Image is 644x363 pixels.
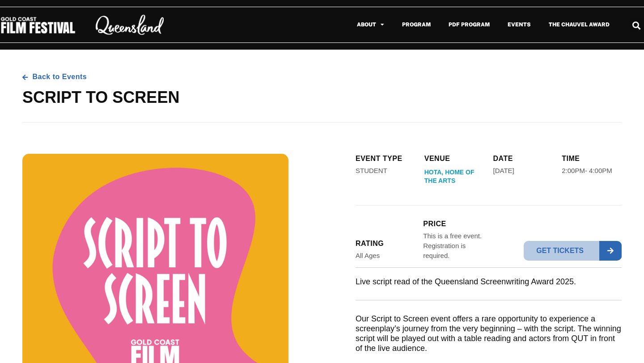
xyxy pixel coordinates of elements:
a: Program [393,14,440,35]
div: STUDENT [356,166,387,176]
p: 2:00PM- 4:00PM [562,166,612,176]
a: The Chauvel Award [540,14,619,35]
div: All Ages [356,251,380,261]
h5: Rating [356,239,421,249]
a: PDF Program [440,14,499,35]
div: This is a free event. Registration is required. [423,231,488,261]
h5: eVENT type [356,154,415,164]
a: Back to Events [22,72,87,82]
span: HOTA, Home of the Arts [424,168,484,187]
h1: SCRIPT TO SCREEN [22,86,622,109]
h5: Date [493,154,553,164]
a: About [348,14,393,35]
span: Get tickets [524,241,599,261]
div: Live script read of the Queensland Screenwriting Award 2025. [356,277,576,287]
p: Our Script to Screen event offers a rare opportunity to experience a screenplay’s journey from th... [356,314,622,353]
h5: Venue [424,154,484,164]
a: Get tickets [524,241,622,261]
span: Back to Events [30,72,87,82]
h5: Time [562,154,622,164]
h5: Price [423,219,488,229]
nav: Menu [183,14,619,35]
a: Events [499,14,540,35]
div: [DATE] [493,166,514,176]
div: Search [629,18,644,33]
